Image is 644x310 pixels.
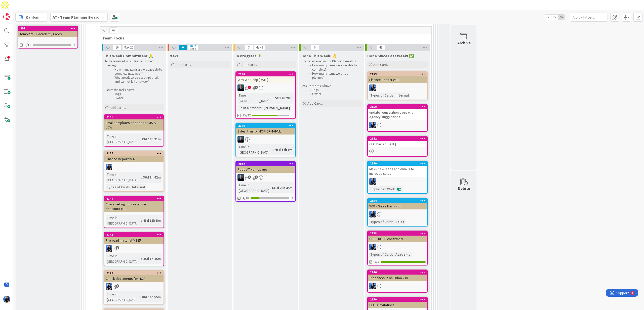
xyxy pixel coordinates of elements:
[106,152,164,155] div: 2157
[368,236,427,242] div: CGD - DOFD confirmed
[104,233,164,244] div: 2143Pre-read material MS25
[235,53,262,58] span: In Progress 🏃‍♂️
[104,115,164,119] div: 2161
[236,72,295,76] div: 2130
[369,252,393,257] div: Types of Cards
[104,275,164,282] div: Check documents for HOP
[106,184,130,190] div: Types of Cards
[176,62,192,67] span: Add Card...
[139,136,140,142] span: :
[236,123,295,128] div: 2148
[105,88,163,92] p: Assure the tasks have:
[248,86,251,89] span: 2
[106,245,112,252] img: PC
[238,72,295,76] div: 2130
[104,53,153,58] span: This Week Commitment 🙏
[544,15,551,20] span: 1x
[369,219,393,225] div: Types of Cards
[235,71,296,119] a: 2130VCW Workshp [DATE]JSTime in [GEOGRAPHIC_DATA]:50d 2h 20mJoint Members:[PERSON_NAME]15/22
[270,185,294,191] div: 141d 20h 45m
[368,231,427,236] div: 2138
[236,76,295,83] div: VCW Workshp [DATE]
[104,283,164,290] div: PC
[102,35,425,40] span: Team Focus
[368,302,427,308] div: CEO's invitations
[243,195,249,201] span: 4/18
[237,144,273,155] div: Time in [GEOGRAPHIC_DATA]
[367,53,414,58] span: Done Since Last Week! ✅
[236,166,295,173] div: Redo AT Homepage
[369,93,393,98] div: Types of Cards
[179,45,187,51] span: 0
[273,95,274,101] span: :
[106,283,112,290] img: PC
[20,27,77,30] div: 251
[53,15,99,20] b: AT - Team Planning Board
[235,123,296,157] a: 2148Sales Plan for HOP-CRM-HVLLJSTime in [GEOGRAPHIC_DATA]:43d 17h 9m
[370,232,427,235] div: 2138
[124,46,133,49] div: Max 20
[104,245,164,252] div: PC
[368,109,427,120] div: update registration page with Agency suggestions
[558,15,565,20] span: 3x
[394,93,410,98] div: Internal
[368,297,427,302] div: 2150
[256,46,263,49] div: Max 8
[106,197,164,200] div: 2149
[142,174,162,180] div: 36d 1h 42m
[369,122,376,128] img: PC
[190,48,196,50] div: Max 5
[190,45,196,48] div: Min 2
[370,162,427,165] div: 2160
[255,175,258,179] span: 5
[106,164,112,170] img: PC
[368,270,427,275] div: 2146
[113,45,121,51] span: 16
[368,161,427,166] div: 2160
[106,291,139,302] div: Time in [GEOGRAPHIC_DATA]
[307,92,361,96] li: Owner
[3,13,10,20] img: Visit kanbanzone.com
[368,76,427,83] div: Finance Report W30
[368,231,427,242] div: 2138CGD - DOFD confirmed
[104,115,164,130] div: 2161Email templates needed for MS & VCW
[236,136,295,143] div: JS
[310,45,319,51] span: 0
[394,252,412,257] div: Academy
[116,246,119,249] span: 1
[368,283,427,289] div: PC
[104,233,164,237] div: 2143
[457,40,471,46] div: Archive
[369,84,376,91] img: PC
[104,271,164,275] div: 2140
[3,296,10,303] img: PC
[106,271,164,275] div: 2140
[369,211,376,217] img: PC
[368,203,427,209] div: W31 - Sales Navigator
[110,68,163,76] li: How many items are we capable to complete next week?
[369,186,395,192] div: Unplanned Work
[395,186,396,192] span: :
[104,156,164,162] div: Finance Report W32
[302,84,361,88] p: Assure the tasks have:
[368,84,427,91] div: PC
[368,297,427,308] div: 2150CEO's invitations
[368,72,427,76] div: 2153
[142,218,162,223] div: 43d 17h 5m
[236,174,295,181] div: JS
[458,185,470,191] div: Delete
[255,86,258,89] span: 2
[367,136,428,157] a: 2142CEO Dinner [DATE]
[370,298,427,301] div: 2150
[237,105,261,111] div: Joint Members
[236,84,295,91] div: JS
[307,88,361,92] li: Tags
[142,256,162,261] div: 45d 1h 45m
[18,26,78,49] a: 251Template -> Academy Cards0/12
[307,101,324,106] span: Add Card...
[393,252,394,257] span: :
[104,114,164,147] a: 2161Email templates needed for MS & VCWTime in [GEOGRAPHIC_DATA]:23d 18h 21m
[130,184,131,190] span: :
[11,1,23,7] span: Support
[273,147,274,152] span: :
